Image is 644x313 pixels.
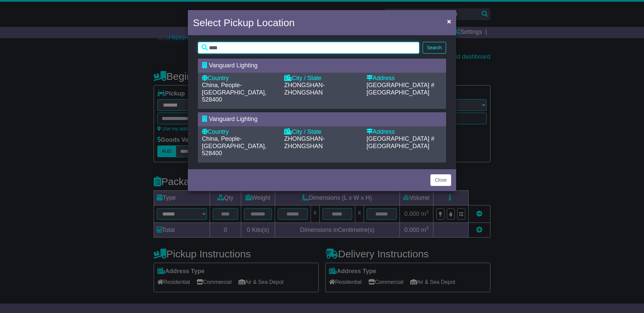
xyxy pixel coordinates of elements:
[447,17,451,25] span: ×
[367,82,429,88] span: [GEOGRAPHIC_DATA]
[193,15,295,30] h4: Select Pickup Location
[284,135,325,149] span: ZHONGSHAN-ZHONGSHAN
[202,75,277,82] div: Country
[209,116,258,122] span: Vanguard Lighting
[202,135,266,156] span: China, People-[GEOGRAPHIC_DATA], 528400
[284,75,360,82] div: City / State
[202,128,277,136] div: Country
[423,42,446,54] button: Search
[367,82,434,96] span: #[GEOGRAPHIC_DATA]
[430,174,451,186] button: Close
[202,82,266,103] span: China, People-[GEOGRAPHIC_DATA], 528400
[367,75,442,82] div: Address
[209,62,258,69] span: Vanguard Lighting
[284,82,325,96] span: ZHONGSHAN-ZHONGSHAN
[367,128,442,136] div: Address
[284,128,360,136] div: City / State
[367,135,429,142] span: [GEOGRAPHIC_DATA]
[367,135,434,149] span: #[GEOGRAPHIC_DATA]
[444,14,454,28] button: Close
